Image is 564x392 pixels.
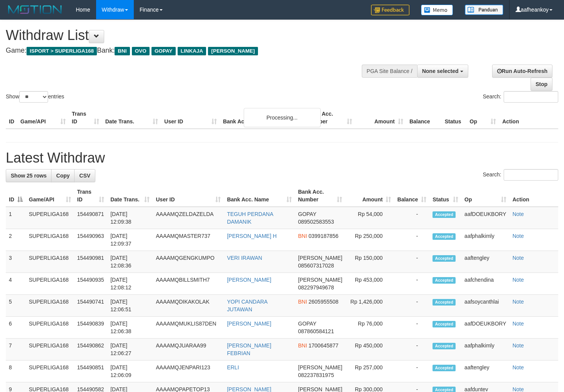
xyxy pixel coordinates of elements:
[433,365,456,371] span: Accepted
[499,107,558,129] th: Action
[345,339,394,360] td: Rp 450,000
[433,299,456,306] span: Accepted
[6,150,558,166] h1: Latest Withdraw
[74,339,108,360] td: 154490862
[421,5,453,15] img: Button%20Memo.svg
[6,273,26,295] td: 4
[17,107,69,129] th: Game/API
[308,299,338,305] span: Copy 2605955508 to clipboard
[19,91,48,103] select: Showentries
[345,185,394,207] th: Amount: activate to sort column ascending
[504,91,558,103] input: Search:
[27,47,97,55] span: ISPORT > SUPERLIGA168
[26,339,74,360] td: SUPERLIGA168
[74,229,108,251] td: 154490963
[6,229,26,251] td: 2
[26,185,74,207] th: Game/API: activate to sort column ascending
[345,229,394,251] td: Rp 250,000
[227,321,271,327] a: [PERSON_NAME]
[509,185,558,207] th: Action
[394,251,429,273] td: -
[461,317,509,339] td: aafDOEUKBORY
[492,65,552,78] a: Run Auto-Refresh
[394,185,429,207] th: Balance: activate to sort column ascending
[74,207,108,229] td: 154490871
[394,207,429,229] td: -
[394,229,429,251] td: -
[483,91,558,103] label: Search:
[512,364,524,370] a: Note
[6,107,17,129] th: ID
[461,185,509,207] th: Op: activate to sort column ascending
[153,317,224,339] td: AAAAMQMUKLIS87DEN
[433,343,456,349] span: Accepted
[69,107,102,129] th: Trans ID
[371,5,409,15] img: Feedback.jpg
[512,321,524,327] a: Note
[6,28,368,43] h1: Withdraw List
[483,169,558,181] label: Search:
[227,364,239,370] a: ERLI
[26,251,74,273] td: SUPERLIGA168
[6,360,26,382] td: 8
[308,233,338,239] span: Copy 0399187856 to clipboard
[298,342,307,349] span: BNI
[512,211,524,217] a: Note
[461,295,509,317] td: aafsoycanthlai
[56,173,70,179] span: Copy
[6,317,26,339] td: 6
[153,251,224,273] td: AAAAMQGENGKUMPO
[461,339,509,360] td: aafphalkimly
[79,173,90,179] span: CSV
[115,47,130,55] span: BNI
[74,360,108,382] td: 154490851
[394,339,429,360] td: -
[6,169,52,182] a: Show 25 rows
[433,211,456,218] span: Accepted
[153,229,224,251] td: AAAAMQMASTER737
[429,185,461,207] th: Status: activate to sort column ascending
[74,185,108,207] th: Trans ID: activate to sort column ascending
[227,299,267,312] a: YOPI CANDARA JUTAWAN
[345,207,394,229] td: Rp 54,000
[512,233,524,239] a: Note
[26,295,74,317] td: SUPERLIGA168
[345,360,394,382] td: Rp 257,000
[107,207,153,229] td: [DATE] 12:09:38
[107,185,153,207] th: Date Trans.: activate to sort column ascending
[433,321,456,327] span: Accepted
[417,65,468,78] button: None selected
[6,4,64,15] img: MOTION_logo.png
[298,211,316,217] span: GOPAY
[227,211,273,225] a: TEGUH PERDANA DAMANIK
[74,317,108,339] td: 154490839
[394,360,429,382] td: -
[153,273,224,295] td: AAAAMQBILLSMITH7
[227,255,262,261] a: VERI IRAWAN
[295,185,345,207] th: Bank Acc. Number: activate to sort column ascending
[394,295,429,317] td: -
[298,262,334,269] span: Copy 085607317028 to clipboard
[227,233,276,239] a: [PERSON_NAME] H
[362,65,417,78] div: PGA Site Balance /
[6,47,368,55] h4: Game: Bank:
[422,68,459,74] span: None selected
[394,317,429,339] td: -
[298,328,334,334] span: Copy 087860584121 to clipboard
[227,342,271,356] a: [PERSON_NAME] FEBRIAN
[6,91,64,103] label: Show entries
[345,251,394,273] td: Rp 150,000
[74,169,95,182] a: CSV
[345,273,394,295] td: Rp 453,000
[467,107,499,129] th: Op
[74,251,108,273] td: 154490981
[74,295,108,317] td: 154490741
[512,277,524,283] a: Note
[406,107,442,129] th: Balance
[208,47,258,55] span: [PERSON_NAME]
[107,251,153,273] td: [DATE] 12:08:36
[465,5,503,15] img: panduan.png
[6,295,26,317] td: 5
[153,185,224,207] th: User ID: activate to sort column ascending
[26,229,74,251] td: SUPERLIGA168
